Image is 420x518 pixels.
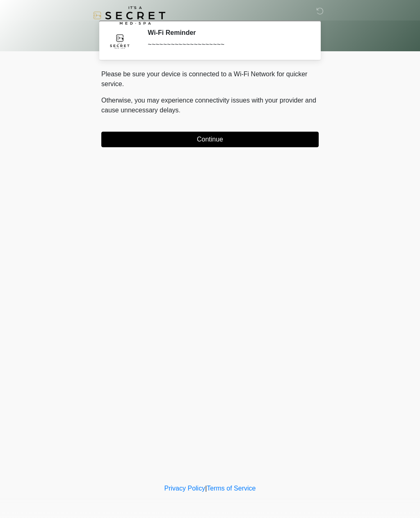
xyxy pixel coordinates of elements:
button: Continue [101,132,319,147]
span: . [179,107,180,114]
a: | [205,485,207,492]
a: Privacy Policy [164,485,205,492]
img: Agent Avatar [107,29,132,53]
p: Please be sure your device is connected to a Wi-Fi Network for quicker service. [101,69,319,89]
img: It's A Secret Med Spa Logo [93,6,165,25]
p: Otherwise, you may experience connectivity issues with your provider and cause unnecessary delays [101,96,319,115]
a: Terms of Service [207,485,256,492]
div: ~~~~~~~~~~~~~~~~~~~~ [148,40,306,50]
h2: Wi-Fi Reminder [148,29,306,37]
